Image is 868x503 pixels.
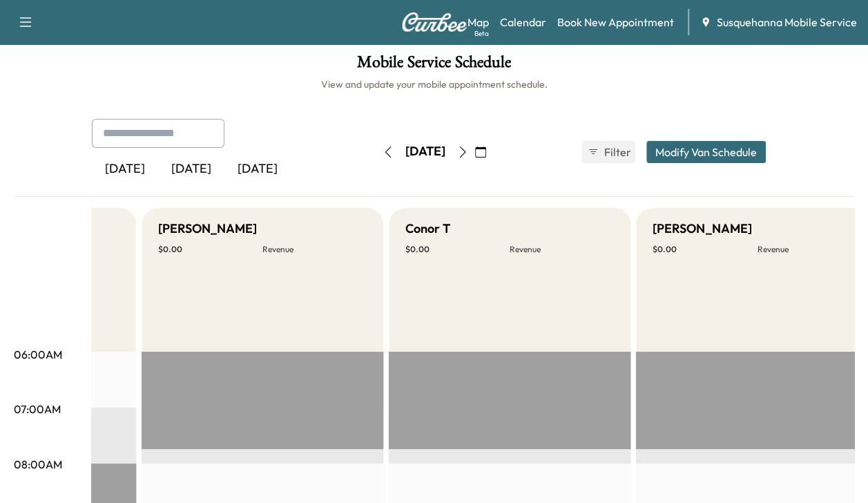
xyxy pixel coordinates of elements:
p: 08:00AM [14,456,62,473]
a: Book New Appointment [557,14,674,30]
button: Modify Van Schedule [646,141,766,163]
p: Revenue [757,244,861,255]
div: [DATE] [158,153,224,185]
h5: Conor T [405,219,450,238]
div: [DATE] [224,153,291,185]
a: Calendar [500,14,546,30]
h6: View and update your mobile appointment schedule. [14,77,854,91]
div: [DATE] [405,143,445,160]
p: 06:00AM [14,346,62,363]
div: [DATE] [92,153,158,185]
p: Revenue [510,244,614,255]
h5: [PERSON_NAME] [158,219,257,238]
span: Filter [604,144,629,160]
h1: Mobile Service Schedule [14,54,854,77]
h5: [PERSON_NAME] [653,219,751,238]
p: Revenue [262,244,367,255]
p: $ 0.00 [405,244,510,255]
p: 07:00AM [14,401,61,417]
a: MapBeta [467,14,489,30]
button: Filter [581,141,635,163]
img: Curbee Logo [401,12,467,32]
p: $ 0.00 [158,244,262,255]
div: Beta [474,28,489,39]
p: $ 0.00 [653,244,757,255]
span: Susquehanna Mobile Service [717,14,857,30]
